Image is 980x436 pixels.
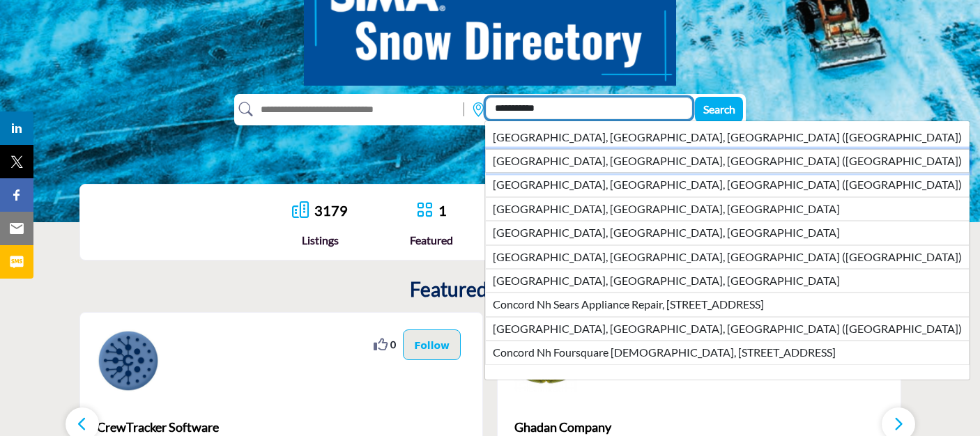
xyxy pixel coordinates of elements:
a: Go to Featured [416,201,433,220]
li: [GEOGRAPHIC_DATA], [GEOGRAPHIC_DATA], [GEOGRAPHIC_DATA] ([GEOGRAPHIC_DATA]) [485,317,970,341]
span: 0 [390,337,396,352]
a: 3179 [314,202,348,219]
h2: Featured Suppliers [410,278,570,302]
li: [GEOGRAPHIC_DATA], [GEOGRAPHIC_DATA], [GEOGRAPHIC_DATA] [485,197,970,221]
img: CrewTracker Software [97,329,160,392]
p: Follow [414,337,450,352]
li: [GEOGRAPHIC_DATA], [GEOGRAPHIC_DATA], [GEOGRAPHIC_DATA] ([GEOGRAPHIC_DATA]) [485,245,970,269]
a: 1 [438,202,447,219]
li: [GEOGRAPHIC_DATA], [GEOGRAPHIC_DATA], [GEOGRAPHIC_DATA] ([GEOGRAPHIC_DATA]) [485,126,970,149]
span: Search [703,102,735,116]
li: [GEOGRAPHIC_DATA], [GEOGRAPHIC_DATA], [GEOGRAPHIC_DATA] ([GEOGRAPHIC_DATA]) [485,173,970,196]
li: [GEOGRAPHIC_DATA], [GEOGRAPHIC_DATA], [GEOGRAPHIC_DATA] [485,221,970,244]
div: Listings [292,232,348,249]
li: [GEOGRAPHIC_DATA], [GEOGRAPHIC_DATA], [GEOGRAPHIC_DATA] [485,269,970,293]
button: Search [695,97,743,123]
li: Concord Nh Sears Appliance Repair, [STREET_ADDRESS] [485,293,970,316]
li: Concord Nh Foursquare [DEMOGRAPHIC_DATA], [STREET_ADDRESS] [485,341,970,364]
div: Featured [410,232,453,249]
img: Rectangle%203585.svg [460,99,468,120]
li: [GEOGRAPHIC_DATA], [GEOGRAPHIC_DATA], [GEOGRAPHIC_DATA] ([GEOGRAPHIC_DATA]) [485,149,970,173]
button: Follow [403,329,461,360]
